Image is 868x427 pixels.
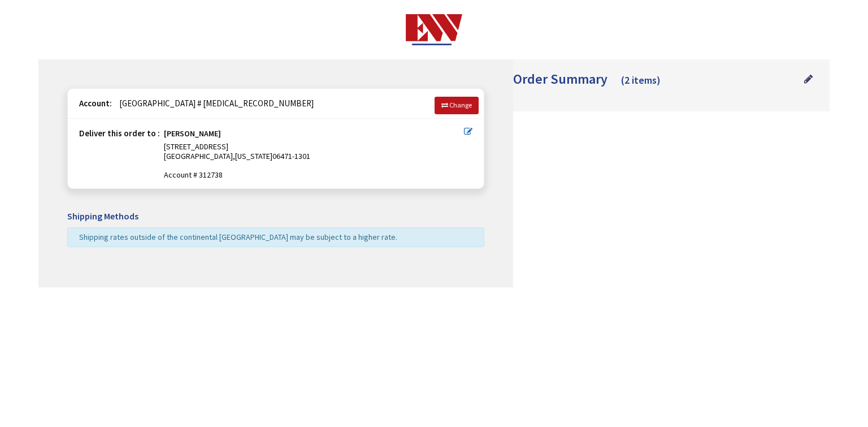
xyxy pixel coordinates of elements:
span: Change [449,101,472,109]
h5: Shipping Methods [67,212,484,222]
img: Electrical Wholesalers, Inc. [406,14,463,45]
span: Account # 312738 [164,170,464,180]
strong: [PERSON_NAME] [164,129,221,142]
span: Order Summary [513,70,607,88]
span: [GEOGRAPHIC_DATA] # [MEDICAL_RECORD_NUMBER] [114,98,314,109]
strong: Deliver this order to : [79,128,160,139]
span: 06471-1301 [272,151,310,161]
span: [GEOGRAPHIC_DATA], [164,151,235,161]
span: [US_STATE] [235,151,272,161]
span: [STREET_ADDRESS] [164,141,228,152]
span: Shipping rates outside of the continental [GEOGRAPHIC_DATA] may be subject to a higher rate. [79,232,397,242]
span: (2 items) [621,74,661,87]
strong: Account: [79,98,112,109]
a: Change [435,97,479,114]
